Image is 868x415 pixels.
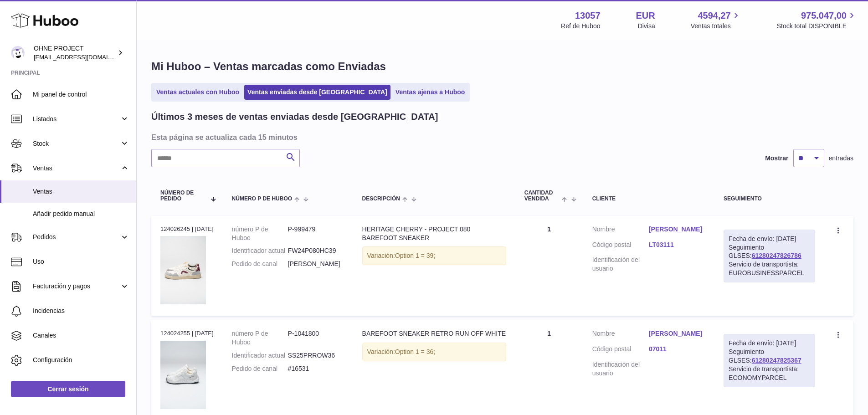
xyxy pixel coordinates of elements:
[592,196,705,202] div: Cliente
[649,329,705,338] a: [PERSON_NAME]
[649,345,705,354] a: 07011
[33,115,120,123] span: Listados
[34,53,134,61] span: [EMAIL_ADDRESS][DOMAIN_NAME]
[160,236,206,304] img: CHERRY.png
[592,329,649,340] dt: Nombre
[11,46,25,60] img: internalAdmin-13057@internal.huboo.com
[151,111,438,123] h2: Últimos 3 meses de ventas enviadas desde [GEOGRAPHIC_DATA]
[395,348,435,355] span: Option 1 = 36;
[829,154,853,163] span: entradas
[232,329,288,347] dt: número P de Huboo
[34,44,116,61] div: OHNE PROJECT
[515,216,583,316] td: 1
[362,329,506,338] div: BAREFOOT SNEAKER RETRO RUN OFF WHITE
[288,364,344,373] dd: #16531
[151,59,853,74] h1: Mi Huboo – Ventas marcadas como Enviadas
[592,225,649,236] dt: Nombre
[160,341,206,409] img: DSC02819.jpg
[33,331,129,340] span: Canales
[649,241,705,249] a: LT03111
[288,351,344,360] dd: SS25PRROW36
[724,334,815,387] div: Seguimiento GLSES:
[33,233,120,241] span: Pedidos
[160,225,214,233] div: 124026245 | [DATE]
[288,225,344,242] dd: P-999479
[724,196,815,202] div: Seguimiento
[649,225,705,234] a: [PERSON_NAME]
[232,246,288,255] dt: Identificador actual
[777,10,857,31] a: 975.047,00 Stock total DISPONIBLE
[729,365,810,382] div: Servicio de transportista: ECONOMYPARCEL
[691,10,741,31] a: 4594,27 Ventas totales
[729,235,810,243] div: Fecha de envío: [DATE]
[33,356,129,364] span: Configuración
[232,225,288,242] dt: número P de Huboo
[765,154,788,163] label: Mostrar
[362,225,506,242] div: HERITAGE CHERRY - PROJECT 080 BAREFOOT SNEAKER
[362,196,400,202] span: Descripción
[160,329,214,338] div: 124024255 | [DATE]
[729,260,810,277] div: Servicio de transportista: EUROBUSINESSPARCEL
[636,10,655,22] strong: EUR
[752,357,801,364] a: 61280247825367
[561,22,600,31] div: Ref de Huboo
[288,246,344,255] dd: FW24P080HC39
[33,90,129,99] span: Mi panel de control
[777,22,857,31] span: Stock total DISPONIBLE
[232,351,288,360] dt: Identificador actual
[638,22,655,31] div: Divisa
[729,339,810,348] div: Fecha de envío: [DATE]
[244,85,390,100] a: Ventas enviadas desde [GEOGRAPHIC_DATA]
[752,252,801,259] a: 61280247826786
[592,345,649,356] dt: Código postal
[392,85,468,100] a: Ventas ajenas a Huboo
[33,307,129,315] span: Incidencias
[524,190,560,202] span: Cantidad vendida
[724,230,815,282] div: Seguimiento GLSES:
[288,329,344,347] dd: P-1041800
[592,241,649,251] dt: Código postal
[288,260,344,268] dd: [PERSON_NAME]
[575,10,601,22] strong: 13057
[232,260,288,268] dt: Pedido de canal
[362,246,506,265] div: Variación:
[698,10,730,22] span: 4594,27
[151,132,851,142] h3: Esta página se actualiza cada 15 minutos
[232,364,288,373] dt: Pedido de canal
[153,85,242,100] a: Ventas actuales con Huboo
[33,139,120,148] span: Stock
[33,210,129,218] span: Añadir pedido manual
[592,360,649,378] dt: Identificación del usuario
[232,196,292,202] span: número P de Huboo
[691,22,741,31] span: Ventas totales
[11,381,125,397] a: Cerrar sesión
[33,164,120,173] span: Ventas
[33,282,120,291] span: Facturación y pagos
[592,256,649,273] dt: Identificación del usuario
[33,257,129,266] span: Uso
[33,187,129,196] span: Ventas
[160,190,205,202] span: Número de pedido
[395,252,435,259] span: Option 1 = 39;
[362,343,506,361] div: Variación:
[801,10,847,22] span: 975.047,00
